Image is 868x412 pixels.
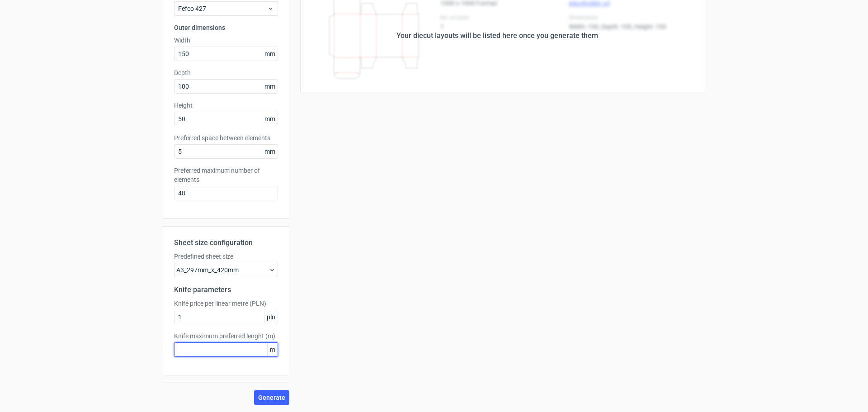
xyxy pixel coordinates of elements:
h2: Knife parameters [174,284,278,295]
span: pln [264,310,278,324]
div: A3_297mm_x_420mm [174,263,278,277]
label: Preferred maximum number of elements [174,166,278,184]
label: Depth [174,68,278,77]
button: Generate [254,390,289,405]
label: Width [174,36,278,45]
label: Predefined sheet size [174,252,278,261]
span: mm [262,112,278,126]
span: Generate [258,394,285,401]
label: Preferred space between elements [174,133,278,142]
h3: Outer dimensions [174,23,278,32]
label: Knife maximum preferred lenght (m) [174,331,278,341]
div: Your diecut layouts will be listed here once you generate them [396,30,598,41]
h2: Sheet size configuration [174,237,278,248]
span: mm [262,80,278,93]
label: Height [174,101,278,110]
span: m [267,343,278,356]
label: Knife price per linear metre (PLN) [174,299,278,308]
span: mm [262,145,278,158]
span: mm [262,47,278,61]
span: Fefco 427 [178,4,267,13]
